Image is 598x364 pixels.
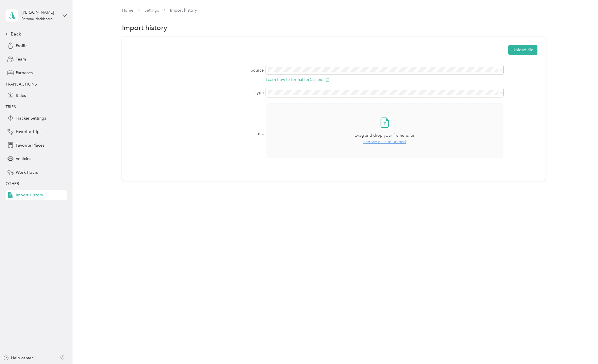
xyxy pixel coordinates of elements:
span: OTHER [6,181,19,186]
div: Personal dashboard [22,17,53,21]
span: Favorite Trips [16,129,41,135]
label: Type [130,90,264,96]
span: Drag and drop your file here, or [355,133,415,138]
iframe: Everlance-gr Chat Button Frame [565,331,598,364]
button: Help center [3,355,33,361]
span: Work Hours [16,169,38,175]
span: Rules [16,93,26,99]
span: Favorite Places [16,142,44,148]
label: File [130,132,264,138]
span: choose a file to upload [363,139,406,144]
span: Import History [16,192,43,198]
button: Upload file [508,45,537,55]
a: Home [122,8,133,13]
div: Back [6,31,64,38]
span: TRANSACTIONS [6,82,37,87]
span: TRIPS [6,104,16,109]
span: Vehicles [16,156,31,162]
span: Purposes [16,70,33,76]
h1: Import history [122,24,167,31]
div: [PERSON_NAME] [22,9,58,15]
a: Settings [144,8,159,13]
span: Import history [170,7,197,13]
span: Drag and drop your file here, orchoose a file to upload [266,104,503,158]
i: Custom [309,77,323,82]
span: Profile [16,43,28,49]
span: Tracker Settings [16,115,46,121]
button: Learn how to format forCustom [266,77,330,82]
span: Team [16,56,26,62]
label: Source [130,67,264,73]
